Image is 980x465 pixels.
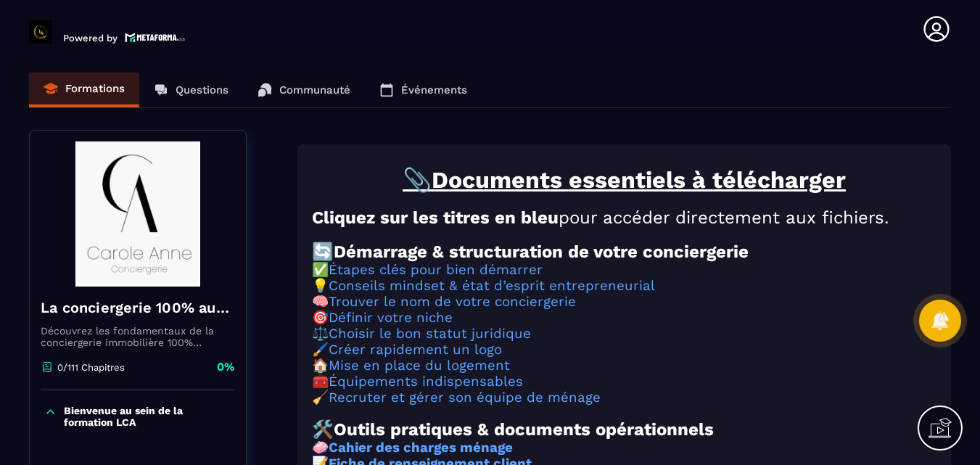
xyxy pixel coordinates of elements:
[41,297,235,318] h4: La conciergerie 100% automatisée
[329,342,502,358] a: Créer rapidement un logo
[41,325,235,348] p: Découvrez les fondamentaux de la conciergerie immobilière 100% automatisée. Cette formation est c...
[334,419,714,440] strong: Outils pratiques & documents opérationnels
[57,362,125,373] p: 0/111 Chapitres
[29,20,52,44] img: logo-branding
[329,390,601,406] a: Recruter et gérer son équipe de ménage
[312,419,936,440] h2: 🛠️
[329,294,576,310] a: Trouver le nom de votre conciergerie
[312,242,936,262] h2: 🔄
[312,278,936,294] h3: 💡
[329,440,513,456] a: Cahier des charges ménage
[329,262,543,278] a: Étapes clés pour bien démarrer
[64,405,231,428] p: Bienvenue au sein de la formation LCA
[217,359,235,375] p: 0%
[312,207,559,228] strong: Cliquez sur les titres en bleu
[312,358,936,374] h3: 🏠
[312,294,936,310] h3: 🧠
[312,326,936,342] h3: ⚖️
[312,310,936,326] h3: 🎯
[312,207,936,228] h2: pour accéder directement aux fichiers.
[312,390,936,406] h3: 🧹
[329,374,523,390] a: Équipements indispensables
[125,31,186,44] img: logo
[312,262,936,278] h3: ✅
[329,326,531,342] a: Choisir le bon statut juridique
[334,242,749,262] strong: Démarrage & structuration de votre conciergerie
[329,310,453,326] a: Définir votre niche
[329,278,655,294] a: Conseils mindset & état d’esprit entrepreneurial
[403,166,432,194] u: 📎
[63,33,118,44] p: Powered by
[41,141,235,287] img: banner
[312,374,936,390] h3: 🧰
[329,358,510,374] a: Mise en place du logement
[312,342,936,358] h3: 🖌️
[432,166,846,194] u: Documents essentiels à télécharger
[312,440,936,456] h3: 🧼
